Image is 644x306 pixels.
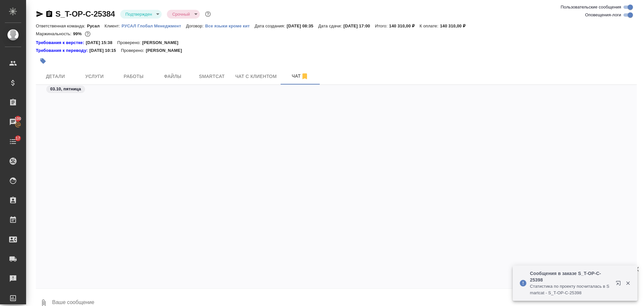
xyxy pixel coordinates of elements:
span: Услуги [79,72,110,81]
p: [DATE] 17:00 [344,23,375,28]
a: Требования к верстке: [36,39,86,46]
p: РУСАЛ Глобал Менеджмент [122,23,186,28]
p: Маржинальность: [36,31,73,36]
p: 99% [73,31,83,36]
div: Нажми, чтобы открыть папку с инструкцией [36,39,86,46]
p: [DATE] 10:15 [89,47,121,54]
p: Дата создания: [255,23,286,28]
p: Клиент: [105,23,122,28]
p: Договор: [186,23,205,28]
button: Скопировать ссылку [45,10,53,18]
svg: Отписаться [301,72,309,80]
button: Доп статусы указывают на важность/срочность заказа [204,10,212,18]
p: [DATE] 08:35 [287,23,318,28]
button: 1608.00 RUB; [83,30,92,38]
p: Все языки кроме кит [205,23,255,28]
span: Smartcat [196,72,227,81]
div: Подтвержден [120,10,162,19]
p: Итого: [375,23,389,28]
span: Пользовательские сообщения [561,4,621,10]
a: Требования к переводу: [36,47,89,54]
p: [DATE] 15:38 [86,39,117,46]
span: Файлы [157,72,188,81]
button: Открыть в новой вкладке [612,277,627,292]
a: Все языки кроме кит [205,23,255,28]
button: Скопировать ссылку для ЯМессенджера [36,10,44,18]
p: [PERSON_NAME] [142,39,183,46]
a: 17 [2,133,24,150]
p: Проверено: [121,47,146,54]
a: 100 [2,114,24,130]
button: Закрыть [621,280,635,286]
span: 100 [11,115,25,122]
span: Работы [118,72,149,81]
p: Сообщения в заказе S_T-OP-C-25398 [530,270,611,283]
p: 140 310,00 ₽ [389,23,419,28]
p: Дата сдачи: [318,23,343,28]
span: Детали [40,72,71,81]
p: 03.10, пятница [50,86,81,92]
span: Чат [285,72,316,80]
button: Срочный [170,11,192,17]
a: РУСАЛ Глобал Менеджмент [122,23,186,28]
span: Чат с клиентом [235,72,277,81]
button: Подтвержден [124,11,154,17]
p: К оплате: [419,23,440,28]
button: Добавить тэг [36,54,50,68]
div: Подтвержден [167,10,199,19]
span: Оповещения-логи [585,12,621,18]
p: Cтатистика по проекту посчиталась в Smartcat - S_T-OP-C-25398 [530,283,611,296]
a: S_T-OP-C-25384 [55,9,115,18]
p: Русал [87,23,105,28]
span: 17 [12,135,24,142]
div: Нажми, чтобы открыть папку с инструкцией [36,47,89,54]
p: 140 310,00 ₽ [440,23,470,28]
p: Проверено: [117,39,142,46]
p: Ответственная команда: [36,23,87,28]
p: [PERSON_NAME] [146,47,187,54]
